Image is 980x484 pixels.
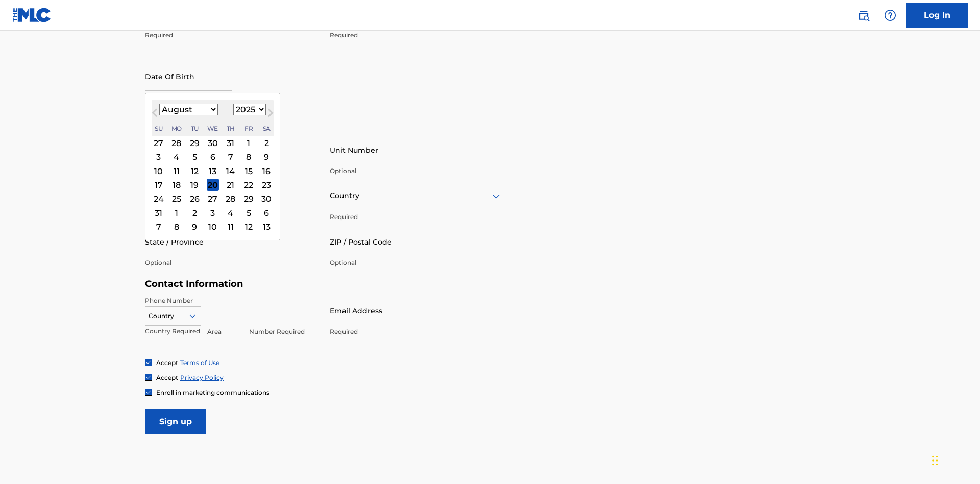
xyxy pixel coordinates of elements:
[330,212,502,222] p: Required
[145,327,201,336] p: Country Required
[170,221,183,233] div: Choose Monday, September 8th, 2025
[153,165,165,177] div: Choose Sunday, August 10th, 2025
[153,137,165,149] div: Choose Sunday, July 27th, 2025
[156,374,178,381] span: Accept
[188,207,201,219] div: Choose Tuesday, September 2nd, 2025
[225,123,237,135] div: Thursday
[242,165,255,177] div: Choose Friday, August 15th, 2025
[152,136,274,234] div: Month August, 2025
[170,207,183,219] div: Choose Monday, September 1st, 2025
[207,327,243,336] p: Area
[145,278,502,290] h5: Contact Information
[145,409,206,434] input: Sign up
[242,137,255,149] div: Choose Friday, August 1st, 2025
[225,221,237,233] div: Choose Thursday, September 11th, 2025
[260,137,273,149] div: Choose Saturday, August 2nd, 2025
[207,193,219,205] div: Choose Wednesday, August 27th, 2025
[188,193,201,205] div: Choose Tuesday, August 26th, 2025
[884,9,896,21] img: help
[145,31,317,40] p: Required
[225,137,237,149] div: Choose Thursday, July 31st, 2025
[188,221,201,233] div: Choose Tuesday, September 9th, 2025
[145,374,152,380] img: checkbox
[853,5,874,26] a: Public Search
[180,359,219,367] a: Terms of Use
[145,258,317,268] p: Optional
[170,137,183,149] div: Choose Monday, July 28th, 2025
[932,445,938,476] div: Drag
[225,193,237,205] div: Choose Thursday, August 28th, 2025
[260,151,273,163] div: Choose Saturday, August 9th, 2025
[170,123,183,135] div: Monday
[207,137,219,149] div: Choose Wednesday, July 30th, 2025
[260,165,273,177] div: Choose Saturday, August 16th, 2025
[906,3,968,28] a: Log In
[225,207,237,219] div: Choose Thursday, September 4th, 2025
[180,374,224,381] a: Privacy Policy
[145,124,835,136] h5: Personal Address
[153,207,165,219] div: Choose Sunday, August 31st, 2025
[156,359,178,367] span: Accept
[880,5,900,26] div: Help
[153,179,165,191] div: Choose Sunday, August 17th, 2025
[330,258,502,268] p: Optional
[929,435,980,484] iframe: Chat Widget
[145,359,152,366] img: checkbox
[242,151,255,163] div: Choose Friday, August 8th, 2025
[145,389,152,395] img: checkbox
[225,179,237,191] div: Choose Thursday, August 21st, 2025
[330,327,502,336] p: Required
[225,151,237,163] div: Choose Thursday, August 7th, 2025
[242,193,255,205] div: Choose Friday, August 29th, 2025
[145,93,280,241] div: Choose Date
[260,221,273,233] div: Choose Saturday, September 13th, 2025
[207,165,219,177] div: Choose Wednesday, August 13th, 2025
[262,107,279,123] button: Next Month
[153,123,165,135] div: Sunday
[170,165,183,177] div: Choose Monday, August 11th, 2025
[242,207,255,219] div: Choose Friday, September 5th, 2025
[207,123,219,135] div: Wednesday
[242,123,255,135] div: Friday
[242,221,255,233] div: Choose Friday, September 12th, 2025
[330,166,502,176] p: Optional
[242,179,255,191] div: Choose Friday, August 22nd, 2025
[260,207,273,219] div: Choose Saturday, September 6th, 2025
[153,151,165,163] div: Choose Sunday, August 3rd, 2025
[153,221,165,233] div: Choose Sunday, September 7th, 2025
[330,31,502,40] p: Required
[249,327,315,336] p: Number Required
[857,9,870,21] img: search
[188,123,201,135] div: Tuesday
[260,179,273,191] div: Choose Saturday, August 23rd, 2025
[225,165,237,177] div: Choose Thursday, August 14th, 2025
[260,123,273,135] div: Saturday
[207,151,219,163] div: Choose Wednesday, August 6th, 2025
[170,193,183,205] div: Choose Monday, August 25th, 2025
[207,221,219,233] div: Choose Wednesday, September 10th, 2025
[146,107,163,123] button: Previous Month
[188,165,201,177] div: Choose Tuesday, August 12th, 2025
[260,193,273,205] div: Choose Saturday, August 30th, 2025
[207,207,219,219] div: Choose Wednesday, September 3rd, 2025
[188,137,201,149] div: Choose Tuesday, July 29th, 2025
[170,151,183,163] div: Choose Monday, August 4th, 2025
[207,179,219,191] div: Choose Wednesday, August 20th, 2025
[156,389,269,396] span: Enroll in marketing communications
[12,8,52,22] img: MLC Logo
[153,193,165,205] div: Choose Sunday, August 24th, 2025
[188,151,201,163] div: Choose Tuesday, August 5th, 2025
[188,179,201,191] div: Choose Tuesday, August 19th, 2025
[170,179,183,191] div: Choose Monday, August 18th, 2025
